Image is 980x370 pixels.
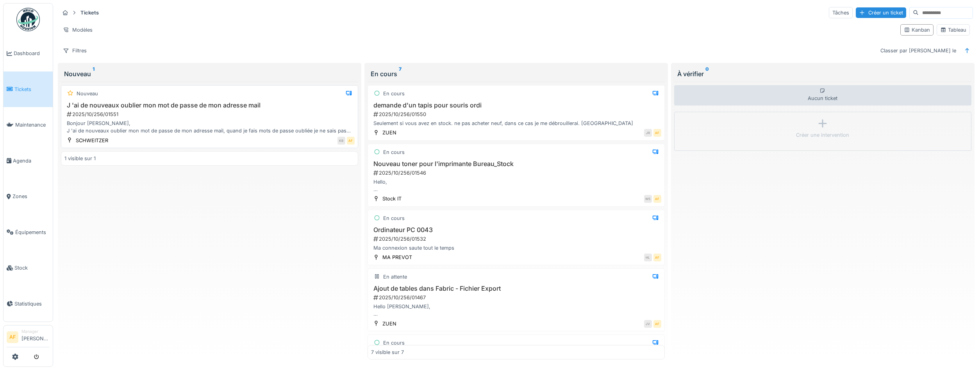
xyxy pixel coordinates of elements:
a: Zones [4,179,53,214]
div: WS [644,195,652,203]
sup: 0 [705,69,709,79]
div: En cours [383,339,405,347]
div: 2025/10/256/01546 [373,169,661,177]
div: Nouveau [64,69,355,79]
sup: 1 [93,69,95,79]
a: AF Manager[PERSON_NAME] [7,329,50,347]
div: Classer par [PERSON_NAME] le [877,45,960,56]
div: AF [347,137,355,145]
div: AF [653,320,661,328]
span: Équipements [15,229,50,236]
sup: 7 [399,69,402,79]
div: AF [653,195,661,203]
div: Modèles [59,24,96,36]
div: KB [337,137,345,145]
a: Tickets [4,71,53,107]
div: JV [644,320,652,328]
div: HL [644,254,652,261]
div: En attente [383,273,407,281]
h3: Ajout de tables dans Fabric - Fichier Export [371,285,661,292]
div: En cours [371,69,662,79]
a: Statistiques [4,286,53,322]
a: Maintenance [4,107,53,143]
div: Ma connexion saute tout le temps [371,244,661,252]
a: Équipements [4,214,53,250]
li: AF [7,331,18,343]
span: Statistiques [14,300,50,307]
div: 2025/10/256/01550 [373,111,661,118]
span: Agenda [13,157,50,164]
div: Bonjour [PERSON_NAME], J 'ai de nouveaux oublier mon mot de passe de mon adresse mail, quand je f... [64,120,355,134]
div: En cours [383,90,405,97]
h3: J 'ai de nouveaux oublier mon mot de passe de mon adresse mail [64,102,355,109]
div: SCHWEITZER [76,137,108,144]
img: Badge_color-CXgf-gQk.svg [16,8,40,31]
div: Kanban [904,26,930,34]
div: En cours [383,214,405,222]
div: À vérifier [677,69,968,79]
a: Stock [4,250,53,286]
div: Aucun ticket [674,85,971,105]
div: Créer une intervention [796,131,849,139]
div: 1 visible sur 1 [64,155,96,162]
span: Dashboard [14,50,50,57]
h3: Nouveau toner pour l'imprimante Bureau_Stock [371,160,661,168]
div: Manager [21,329,50,334]
div: Filtres [59,45,90,56]
div: Nouveau [77,90,98,97]
div: 2025/10/256/01467 [373,294,661,301]
div: Créer un ticket [856,7,906,18]
div: MA PREVOT [382,254,412,261]
div: En cours [383,148,405,156]
div: JR [644,129,652,137]
div: Hello [PERSON_NAME], Normalement, ca devrait être les dernières grosses tables pour mon scope à m... [371,303,661,318]
li: [PERSON_NAME] [21,329,50,345]
div: Tableau [940,26,966,34]
div: AF [653,129,661,137]
div: Seulement si vous avez en stock. ne pas acheter neuf, dans ce cas je me débrouillerai. [GEOGRAPHI... [371,120,661,127]
a: Agenda [4,143,53,179]
span: Zones [12,193,50,200]
div: ZUEN [382,129,396,136]
div: Hello, j'ai reçu un pop up pour me dire que le toner d'encre de l'imprimante Bureau_Stock est pre... [371,178,661,193]
span: Stock [14,264,50,272]
div: ZUEN [382,320,396,327]
div: AF [653,254,661,261]
span: Maintenance [15,121,50,129]
div: Stock IT [382,195,402,202]
strong: Tickets [77,9,102,16]
h3: Ordinateur PC 0043 [371,226,661,234]
h3: demande d'un tapis pour souris ordi [371,102,661,109]
div: 2025/10/256/01551 [66,111,355,118]
div: Tâches [829,7,853,18]
a: Dashboard [4,36,53,71]
div: 7 visible sur 7 [371,349,404,356]
span: Tickets [14,86,50,93]
div: 2025/10/256/01532 [373,235,661,243]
